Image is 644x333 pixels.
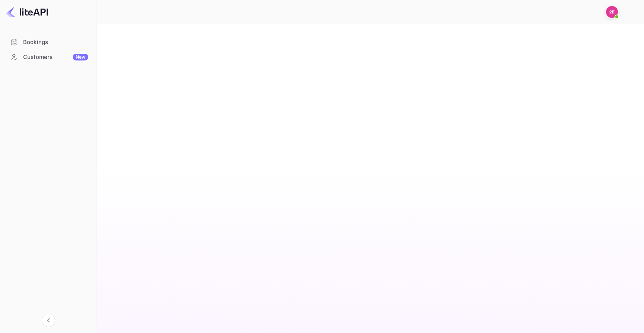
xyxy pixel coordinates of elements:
img: LiteAPI logo [6,6,48,18]
a: Bookings [4,35,92,49]
div: Bookings [4,35,92,50]
button: Collapse navigation [42,314,55,327]
div: Customers [23,53,88,62]
div: CustomersNew [4,50,92,65]
div: Bookings [23,38,88,47]
div: New [73,54,88,60]
img: 213123 e231e321e [606,6,618,18]
a: CustomersNew [4,50,92,64]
